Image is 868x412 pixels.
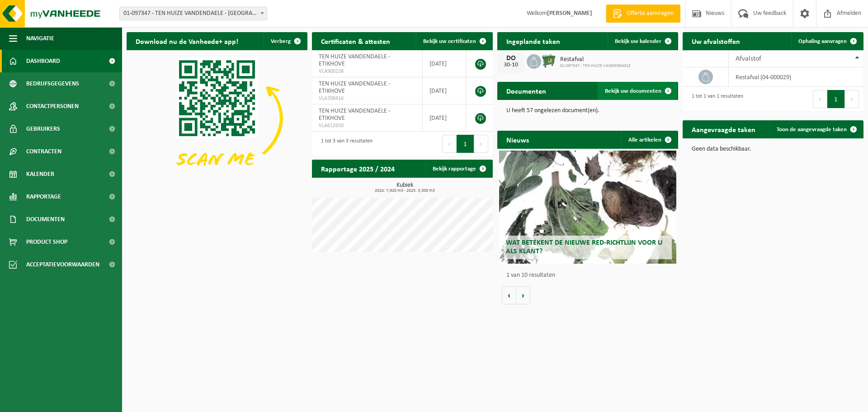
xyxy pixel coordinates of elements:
button: Previous [813,90,827,108]
img: Download de VHEPlus App [127,50,307,186]
h2: Nieuws [497,131,538,148]
span: Offerte aanvragen [624,9,676,18]
button: Volgende [516,286,530,304]
span: TEN HUIZE VANDENDAELE - ETIKHOVE [319,53,390,67]
span: VLA709416 [319,95,415,102]
a: Bekijk uw certificaten [416,32,492,50]
p: U heeft 57 ongelezen document(en). [506,108,669,114]
div: 1 tot 1 van 1 resultaten [687,89,743,109]
p: Geen data beschikbaar. [692,146,854,152]
a: Ophaling aanvragen [791,32,863,50]
img: WB-0660-HPE-GN-01 [541,53,557,68]
a: Alle artikelen [621,131,677,149]
a: Wat betekent de nieuwe RED-richtlijn voor u als klant? [499,151,676,264]
span: Bekijk uw kalender [615,38,661,44]
button: Previous [442,135,457,153]
span: Product Shop [26,231,67,253]
button: 1 [827,90,845,108]
span: Contracten [26,140,61,163]
span: Dashboard [26,50,60,72]
a: Bekijk uw kalender [608,32,677,50]
span: VLA900158 [319,68,415,75]
span: Toon de aangevraagde taken [777,127,847,133]
span: Verberg [271,38,291,44]
span: Navigatie [26,27,54,50]
div: 30-10 [502,62,520,68]
span: Kalender [26,163,54,185]
div: 1 tot 3 van 3 resultaten [316,134,373,154]
span: Documenten [26,208,65,231]
span: Ophaling aanvragen [798,38,847,44]
span: Gebruikers [26,118,60,140]
td: [DATE] [423,77,466,104]
span: Afvalstof [736,55,761,62]
h2: Documenten [497,82,555,99]
span: TEN HUIZE VANDENDAELE - ETIKHOVE [319,81,390,95]
span: Restafval [560,56,631,63]
span: 01-097347 - TEN HUIZE VANDENDAELE - ETIKHOVE [119,7,267,20]
td: [DATE] [423,104,466,132]
h2: Uw afvalstoffen [683,32,749,50]
span: TEN HUIZE VANDENDAELE - ETIKHOVE [319,108,390,122]
h2: Aangevraagde taken [683,120,764,138]
a: Toon de aangevraagde taken [769,120,863,138]
h2: Certificaten & attesten [312,32,399,50]
div: DO [502,55,520,62]
strong: [PERSON_NAME] [547,10,592,17]
span: VLA612650 [319,122,415,129]
span: Bekijk uw certificaten [423,38,476,44]
td: [DATE] [423,50,466,77]
span: 01-097347 - TEN HUIZE VANDENDAELE - ETIKHOVE [120,7,267,20]
span: 2024: 7,920 m3 - 2025: 3,300 m3 [316,189,493,193]
button: Vorige [502,286,516,304]
a: Bekijk rapportage [425,160,492,178]
span: Bekijk uw documenten [605,88,661,94]
span: Bedrijfsgegevens [26,72,79,95]
td: restafval (04-000029) [729,67,863,87]
span: Rapportage [26,185,61,208]
button: Verberg [264,32,307,50]
span: 01-097347 - TEN HUIZE VANDENDAELE [560,63,631,69]
button: 1 [457,135,474,153]
h3: Kubiek [316,182,493,193]
h2: Ingeplande taken [497,32,569,50]
button: Next [845,90,859,108]
span: Contactpersonen [26,95,79,118]
a: Offerte aanvragen [606,5,680,23]
h2: Rapportage 2025 / 2024 [312,160,404,177]
h2: Download nu de Vanheede+ app! [127,32,247,50]
button: Next [474,135,488,153]
p: 1 van 10 resultaten [506,272,674,279]
span: Wat betekent de nieuwe RED-richtlijn voor u als klant? [506,239,662,255]
span: Acceptatievoorwaarden [26,253,99,276]
a: Bekijk uw documenten [598,82,677,100]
